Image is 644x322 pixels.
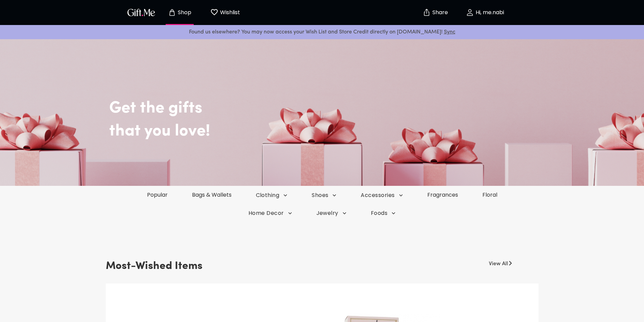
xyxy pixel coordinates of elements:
[489,257,508,268] a: View All
[349,192,415,199] button: Accessories
[444,29,455,35] a: Sync
[361,192,403,199] span: Accessories
[236,209,304,217] button: Home Decor
[431,10,448,16] p: Share
[176,10,191,16] p: Shop
[106,257,202,275] h3: Most-Wished Items
[470,191,509,199] a: Floral
[312,192,336,199] span: Shoes
[316,209,347,217] span: Jewelry
[371,209,396,217] span: Foods
[207,2,244,23] button: Wishlist page
[125,8,157,17] button: GiftMe Logo
[161,2,198,23] button: Store page
[474,10,504,16] p: Hi, me.nabi
[218,8,240,17] p: Wishlist
[415,191,470,199] a: Fragrances
[180,191,244,199] a: Bags & Wallets
[135,191,180,199] a: Popular
[244,192,300,199] button: Clothing
[109,122,566,141] h2: that you love!
[300,192,349,199] button: Shoes
[109,78,566,118] h2: Get the gifts
[5,28,639,36] p: Found us elsewhere? You may now access your Wish List and Store Credit directly on [DOMAIN_NAME]!
[359,209,408,217] button: Foods
[423,8,431,17] img: secure
[304,209,359,217] button: Jewelry
[451,2,519,23] button: Hi, me.nabi
[424,1,447,24] button: Share
[248,209,292,217] span: Home Decor
[256,192,288,199] span: Clothing
[126,7,157,17] img: GiftMe Logo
